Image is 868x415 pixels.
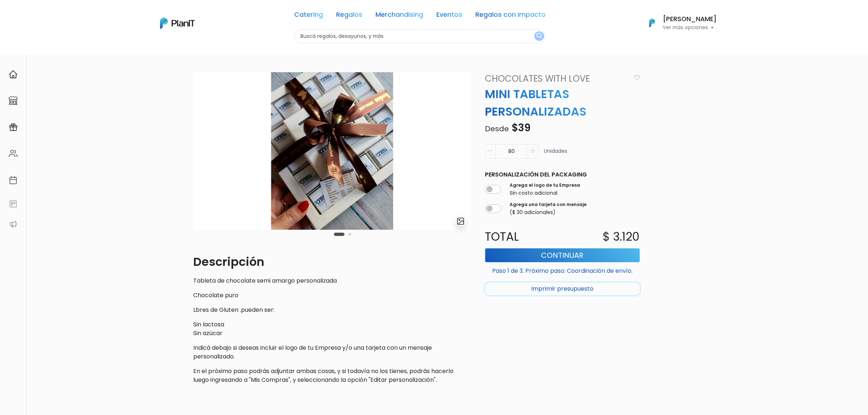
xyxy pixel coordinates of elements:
img: partners-52edf745621dab592f3b2c58e3bca9d71375a7ef29c3b500c9f145b62cc070d4.svg [9,220,17,229]
img: feedback-78b5a0c8f98aac82b08bfc38622c3050aee476f2c9584af64705fc4e61158814.svg [9,199,17,208]
img: gallery-light [456,217,465,225]
p: Indicá debajo si deseas incluir el logo de tu Empresa y/o una tarjeta con un mensaje personalizado. [194,344,471,361]
p: ($ 30 adicionales) [510,209,587,216]
img: marketplace-4ceaa7011d94191e9ded77b95e3339b90024bf715f7c57f8cf31f2d8c509eaba.svg [9,96,17,105]
div: Carousel Pagination [332,230,353,238]
img: calendar-87d922413cdce8b2cf7b7f5f62616a5cf9e4887200fb71536465627b3292af00.svg [9,176,17,185]
p: Lbres de Gluten .pueden ser: [194,306,471,314]
img: search_button-432b6d5273f82d61273b3651a40e1bd1b912527efae98b1b7a1b2c0702e16a8d.svg [537,33,542,40]
a: Chocolates with Love [481,72,631,85]
input: Buscá regalos, desayunos, y más [294,29,546,43]
h6: [PERSON_NAME] [663,16,717,23]
p: Paso 1 de 3. Próximo paso: Coordinación de envío. [485,264,640,275]
p: Ver más opciones [663,25,717,30]
img: heart_icon [634,75,640,80]
img: campaigns-02234683943229c281be62815700db0a1741e53638e28bf9629b52c665b00959.svg [9,123,17,132]
div: ¿Necesitás ayuda? [38,7,105,21]
p: Personalización del packaging [485,170,640,179]
p: Descripción [194,253,471,271]
a: Catering [294,12,323,20]
p: Chocolate puro [194,291,471,300]
p: En el próximo paso podrás adjuntar ambas cosas, y si todavía no los tienes, podrás hacerlo luego ... [194,367,471,384]
img: PlanIt Logo [160,18,195,29]
a: Merchandising [375,12,423,20]
p: MINI TABLETAS PERSONALIZADAS [481,85,644,120]
button: PlanIt Logo [PERSON_NAME] Ver más opciones [640,13,717,32]
p: Sin lactosa Sin azúcar [194,320,471,338]
p: $ 3.120 [603,228,640,245]
img: Dise%C3%B1o_sin_t%C3%ADtulo__9_.png [194,72,471,230]
a: Regalos con Impacto [475,12,546,20]
label: Agrega el logo de tu Empresa [510,182,580,189]
img: home-e721727adea9d79c4d83392d1f703f7f8bce08238fde08b1acbfd93340b81755.svg [9,70,17,79]
p: Tableta de chocolate semi amargo personalizada [194,276,471,285]
p: Unidades [544,147,568,162]
a: Regalos [336,12,362,20]
button: Continuar [485,248,640,262]
button: Carousel Page 1 (Current Slide) [334,233,345,236]
p: Total [481,228,563,245]
p: Sin costo adicional [510,189,580,197]
button: Carousel Page 2 [348,233,351,236]
a: Eventos [436,12,462,20]
button: Imprimir presupuesto [485,283,640,295]
span: Desde [485,124,509,134]
label: Agrega una tarjeta con mensaje [510,201,587,208]
span: $39 [512,121,531,135]
img: people-662611757002400ad9ed0e3c099ab2801c6687ba6c219adb57efc949bc21e19d.svg [9,149,17,158]
img: PlanIt Logo [644,15,660,31]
